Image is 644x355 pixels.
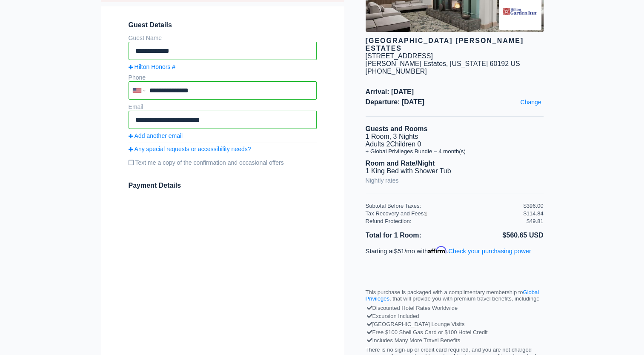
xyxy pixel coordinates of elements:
[448,248,531,255] a: Check your purchasing power - Learn more about Affirm Financing (opens in modal)
[368,328,541,336] div: Free $100 Shell Gas Card or $100 Hotel Credit
[129,182,181,189] span: Payment Details
[524,203,544,209] div: $396.00
[366,60,448,67] span: [PERSON_NAME] Estates,
[366,246,544,255] p: Starting at /mo with .
[129,103,143,110] label: Email
[366,68,544,75] div: [PHONE_NUMBER]
[527,218,544,224] div: $49.81
[455,230,544,241] li: $560.65 USD
[129,146,317,152] a: Any special requests or accessibility needs?
[368,336,541,344] div: Includes Many More Travel Benefits
[394,248,405,255] span: $51
[366,140,544,148] li: Adults 2
[366,167,544,175] li: 1 King Bed with Shower Tub
[129,34,162,41] label: Guest Name
[366,289,539,302] a: Global Privileges
[428,246,447,254] span: Affirm
[366,133,544,140] li: 1 Room, 3 Nights
[518,97,543,108] a: Change
[368,312,541,320] div: Excursion Included
[366,289,544,302] p: This purchase is packaged with a complimentary membership to , that will provide you with premium...
[366,175,399,186] a: Nightly rates
[366,37,544,52] div: [GEOGRAPHIC_DATA] [PERSON_NAME] Estates
[368,320,541,328] div: [GEOGRAPHIC_DATA] Lounge Visits
[368,304,541,312] div: Discounted Hotel Rates Worldwide
[366,262,544,271] iframe: PayPal Message 1
[366,230,455,241] li: Total for 1 Room:
[129,82,147,99] div: United States: +1
[129,63,317,70] a: Hilton Honors #
[366,88,544,96] span: Arrival: [DATE]
[366,148,544,155] li: + Global Privileges Bundle – 4 month(s)
[129,132,317,139] a: Add another email
[366,218,527,224] div: Refund Protection:
[366,203,524,209] div: Subtotal Before Taxes:
[524,210,544,217] div: $114.84
[366,125,428,132] b: Guests and Rooms
[129,21,317,29] span: Guest Details
[129,156,317,169] label: Text me a copy of the confirmation and occasional offers
[450,60,488,67] span: [US_STATE]
[510,60,520,67] span: US
[489,60,509,67] span: 60192
[366,210,524,217] div: Tax Recovery and Fees:
[366,98,544,106] span: Departure: [DATE]
[390,140,421,148] span: Children 0
[366,160,435,167] b: Room and Rate/Night
[129,74,146,81] label: Phone
[366,52,433,60] div: [STREET_ADDRESS]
